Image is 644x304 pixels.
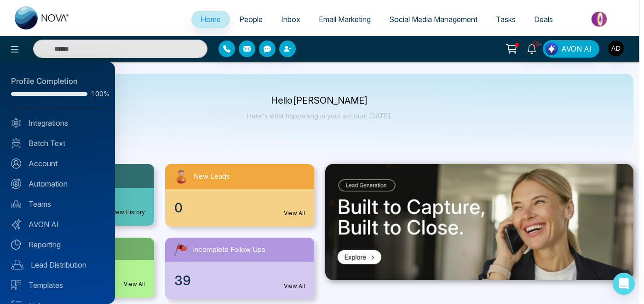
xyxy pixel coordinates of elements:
[11,260,23,270] img: Lead-dist.svg
[11,219,21,229] img: Avon-AI.svg
[11,118,21,128] img: Integrated.svg
[11,158,104,169] a: Account
[11,178,104,189] a: Automation
[11,179,21,189] img: Automation.svg
[11,117,104,129] a: Integrations
[11,280,21,290] img: Templates.svg
[11,199,21,209] img: team.svg
[11,239,104,250] a: Reporting
[11,138,104,149] a: Batch Text
[11,199,104,210] a: Teams
[11,280,104,291] a: Templates
[11,138,21,148] img: batch_text_white.png
[11,158,21,169] img: Account.svg
[613,273,635,295] div: Open Intercom Messenger
[11,259,104,270] a: Lead Distribution
[11,219,104,230] a: AVON AI
[91,91,104,97] span: 100%
[11,76,104,88] div: Profile Completion
[11,240,21,250] img: Reporting.svg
